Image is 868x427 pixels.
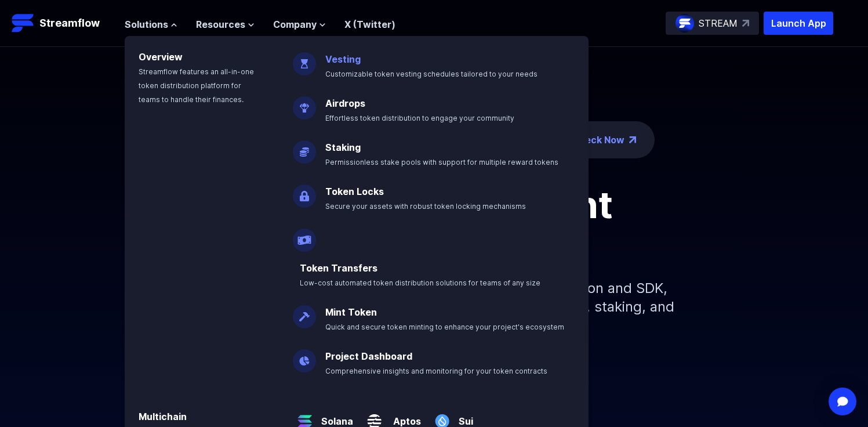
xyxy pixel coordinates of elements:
a: Token Transfers [300,262,377,274]
img: Airdrops [293,87,316,120]
a: Vesting [325,53,361,65]
p: STREAM [699,16,738,30]
span: Company [273,17,317,31]
span: Secure your assets with robust token locking mechanisms [325,202,526,211]
a: Project Dashboard [325,350,412,362]
button: Solutions [125,17,177,31]
img: Mint Token [293,296,316,328]
span: Quick and secure token minting to enhance your project's ecosystem [325,323,564,331]
img: top-right-arrow.svg [742,20,749,27]
span: Low-cost automated token distribution solutions for teams of any size [300,278,540,287]
button: Company [273,17,326,31]
p: Streamflow [39,15,100,31]
a: Token Locks [325,186,384,197]
img: Streamflow Logo [12,12,35,35]
a: Streamflow [12,12,113,35]
a: Airdrops [325,97,365,109]
span: Comprehensive insights and monitoring for your token contracts [325,367,547,375]
a: X (Twitter) [344,19,395,30]
img: Staking [293,131,316,164]
span: Streamflow features an all-in-one token distribution platform for teams to handle their finances. [139,67,254,104]
span: Resources [196,17,245,31]
img: Vesting [293,43,316,75]
img: Project Dashboard [293,340,316,372]
span: Customizable token vesting schedules tailored to your needs [325,70,537,78]
img: Token Locks [293,175,316,208]
img: top-right-arrow.png [629,136,636,143]
span: Solutions [125,17,168,31]
a: Mint Token [325,306,377,318]
span: Permissionless stake pools with support for multiple reward tokens [325,158,558,167]
div: Open Intercom Messenger [829,388,856,415]
button: Resources [196,17,255,31]
img: Payroll [293,219,316,252]
a: STREAM [666,12,759,35]
span: Effortless token distribution to engage your community [325,114,514,122]
a: Check Now [572,133,624,147]
button: Launch App [764,12,833,35]
a: Overview [139,51,183,63]
a: Multichain [139,411,187,422]
img: streamflow-logo-circle.png [675,14,694,32]
a: Staking [325,142,361,153]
